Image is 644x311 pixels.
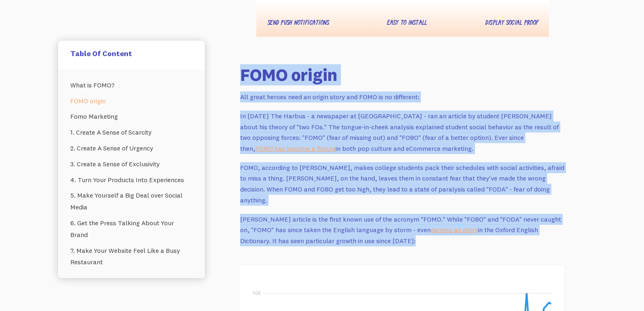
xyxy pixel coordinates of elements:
div: Send push notifications [267,18,329,29]
p: FOMO, according to [PERSON_NAME], makes college students pack their schedules with social activit... [240,162,565,206]
h5: Table Of Content [70,49,193,58]
p: In [DATE] The Harbus - a newspaper at [GEOGRAPHIC_DATA] - ran an article by student [PERSON_NAME]... [240,111,565,154]
p: All great heroes need an origin story and FOMO is no different: [240,91,565,102]
p: [PERSON_NAME] article is the first known use of the acronym "FOMO." While "FOBO" and "FODA" never... [240,214,565,246]
a: 2. Create A Sense of Urgency [70,140,193,156]
div: Easy to install [387,18,427,29]
a: 5. Make Yourself a Big Deal over Social Media [70,187,193,215]
a: FOMO origin [70,93,193,109]
a: 3. Create a Sense of Exclusivity [70,156,193,172]
a: Fomo Marketing [70,109,193,124]
div: Display social proof [485,18,538,29]
a: 4. Turn Your Products Into Experiences [70,172,193,187]
a: 6. Get the Press Talking About Your Brand [70,215,193,243]
a: earning an entry [431,226,478,234]
a: 7. Make Your Website Feel Like a Busy Restaurant [70,242,193,270]
a: 1. Create A Sense of Scarcity [70,124,193,140]
a: What is FOMO? [70,77,193,93]
h2: FOMO origin [240,65,565,85]
a: FOMO has become a fixture [255,144,336,152]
